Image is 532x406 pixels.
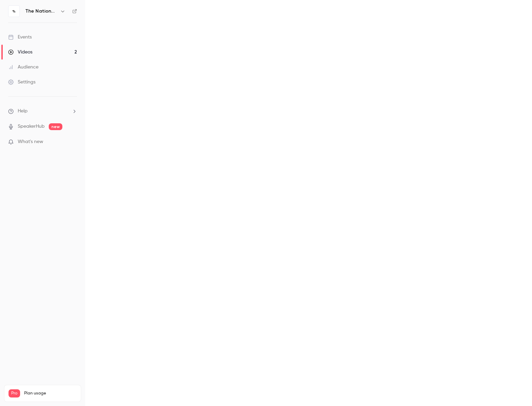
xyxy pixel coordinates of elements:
span: Help [18,108,28,115]
span: Plan usage [24,391,77,396]
span: new [49,123,62,130]
span: Pro [9,389,20,397]
div: Audience [8,64,39,71]
li: help-dropdown-opener [8,108,77,115]
div: Events [8,34,32,41]
div: Settings [8,79,35,85]
a: SpeakerHub [18,123,45,130]
div: Videos [8,49,32,56]
h6: The National Ballet of Canada [25,8,57,15]
span: What's new [18,138,43,145]
img: The National Ballet of Canada [9,6,19,17]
